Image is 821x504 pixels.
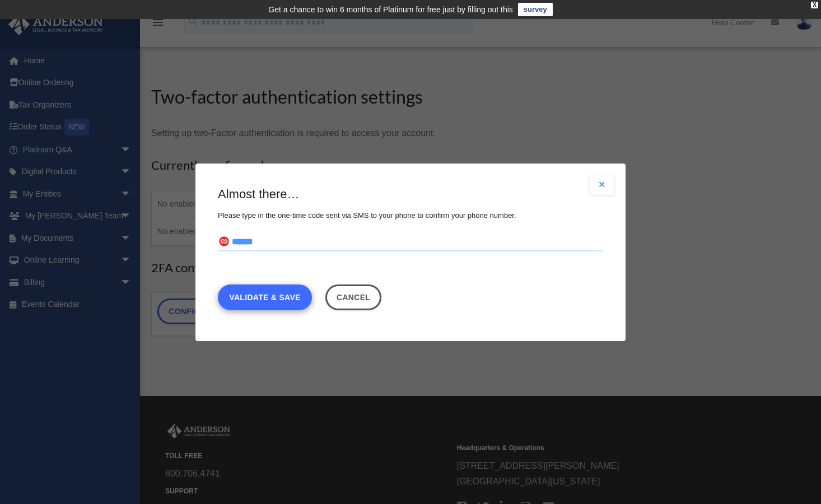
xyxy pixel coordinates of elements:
div: close [811,2,818,8]
div: Get a chance to win 6 months of Platinum for free just by filling out this [268,3,513,16]
a: survey [518,3,553,16]
button: Close this dialog window [325,284,382,310]
a: Validate & Save [218,284,312,310]
button: Close modal [590,175,614,195]
p: Please type in the one-time code sent via SMS to your phone to confirm your phone number. [218,208,603,222]
h3: Almost there… [218,186,603,203]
